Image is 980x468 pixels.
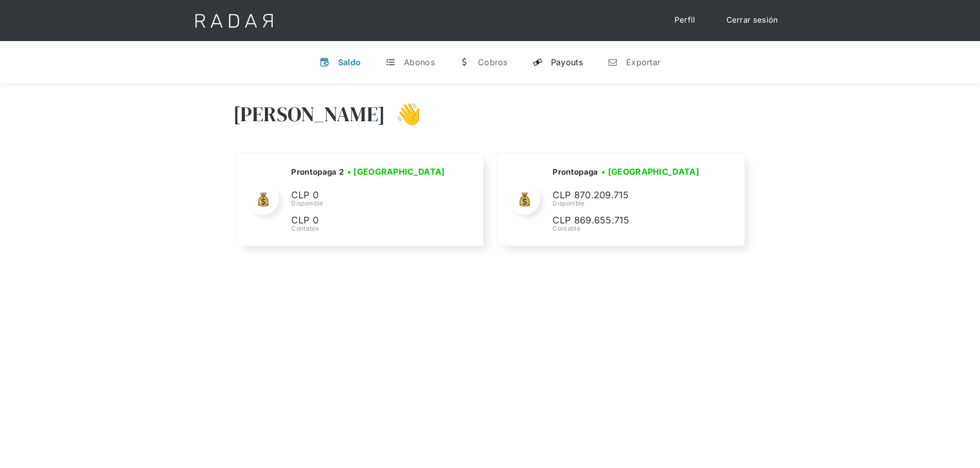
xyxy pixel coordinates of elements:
[664,10,706,30] a: Perfil
[608,57,618,67] div: n
[338,57,361,67] div: Saldo
[553,167,598,177] h2: Prontopaga
[291,224,448,233] div: Contable
[478,57,508,67] div: Cobros
[553,199,707,208] div: Disponible
[626,57,661,67] div: Exportar
[291,213,446,228] p: CLP 0
[553,213,707,228] p: CLP 869.655.715
[459,57,470,67] div: w
[291,199,448,208] div: Disponible
[532,57,543,67] div: y
[385,57,396,67] div: t
[551,57,583,67] div: Payouts
[385,101,421,127] h3: 👋
[347,165,445,178] h3: • [GEOGRAPHIC_DATA]
[291,188,446,203] p: CLP 0
[553,188,707,203] p: CLP 870.209.715
[601,165,699,178] h3: • [GEOGRAPHIC_DATA]
[404,57,435,67] div: Abonos
[319,57,330,67] div: v
[553,224,707,233] div: Contable
[716,10,789,30] a: Cerrar sesión
[233,101,386,127] h3: [PERSON_NAME]
[291,167,344,177] h2: Prontopaga 2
